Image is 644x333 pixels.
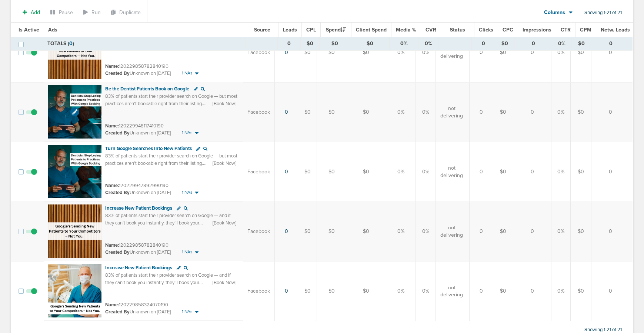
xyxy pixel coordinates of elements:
span: Created By [105,309,130,315]
small: 120229858324070190 [105,302,168,308]
td: 0% [416,261,436,321]
small: 120229948117410190 [105,123,164,129]
td: 0% [551,142,571,202]
td: $0 [350,37,390,50]
small: Unknown on [DATE] [105,130,171,136]
span: Impressions [523,27,551,33]
span: Clicks [479,27,493,33]
span: Status [450,27,465,33]
small: Unknown on [DATE] [105,309,171,315]
span: [Book Now] [213,279,236,286]
img: Ad image [48,26,101,79]
span: Columns [544,9,565,16]
a: 0 [285,288,288,294]
td: 0 [470,142,493,202]
td: 0 [591,82,633,142]
td: $0 [493,202,513,261]
small: Unknown on [DATE] [105,249,171,256]
span: not delivering [440,45,463,60]
span: 1 NAs [182,249,193,255]
img: Ad image [48,145,101,198]
td: 0% [551,23,571,82]
td: 0% [552,37,571,50]
td: 0% [416,202,436,261]
button: Add [19,7,44,18]
td: Facebook [243,142,275,202]
td: Facebook [243,82,275,142]
td: $0 [298,82,317,142]
td: 0% [416,142,436,202]
span: Be the Dentist Patients Book on Google [105,86,189,92]
td: 0 [515,37,552,50]
td: 0% [386,142,416,202]
td: 0% [416,82,436,142]
td: $0 [319,37,350,50]
td: 0 [277,37,300,50]
span: Leads [283,27,297,33]
img: Ad image [48,264,101,317]
td: $0 [493,23,513,82]
td: $0 [571,142,591,202]
td: 0 [513,202,551,261]
td: 0% [386,202,416,261]
span: 83% of patients start their provider search on Google — and if they can’t book you instantly, the... [105,272,237,314]
span: CPL [306,27,316,33]
td: $0 [346,202,386,261]
span: 83% of patients start their provider search on Google — and if they can’t book you instantly, the... [105,213,237,255]
span: Name: [105,242,119,248]
span: Spend [326,27,346,33]
td: $0 [346,82,386,142]
td: $0 [317,261,346,321]
span: Name: [105,123,119,129]
span: Created By [105,190,130,196]
span: 0 [69,40,73,47]
a: 0 [285,49,288,56]
td: Facebook [243,202,275,261]
span: Increase New Patient Bookings [105,205,172,211]
span: not delivering [440,284,463,299]
small: 120229858782840190 [105,63,168,69]
td: $0 [300,37,319,50]
span: [Book Now] [213,100,236,107]
td: $0 [571,82,591,142]
td: 0 [513,82,551,142]
td: $0 [571,37,592,50]
span: Created By [105,130,130,136]
td: 0% [418,37,438,50]
td: $0 [346,261,386,321]
span: Source [254,27,270,33]
td: 0 [513,261,551,321]
td: Facebook [243,23,275,82]
span: Increase New Patient Bookings [105,265,172,271]
td: 0 [470,23,493,82]
span: Showing 1-21 of 21 [584,10,622,16]
span: not delivering [440,164,463,179]
td: $0 [298,261,317,321]
span: Client Spend [356,27,387,33]
td: $0 [493,261,513,321]
td: 0 [591,142,633,202]
td: $0 [317,82,346,142]
span: Created By [105,70,130,76]
td: $0 [298,23,317,82]
small: Unknown on [DATE] [105,70,171,77]
span: not delivering [440,105,463,119]
span: 1 NAs [182,130,193,136]
td: $0 [346,23,386,82]
span: Name: [105,302,119,308]
td: $0 [495,37,515,50]
a: 0 [285,228,288,234]
small: 120229858782840190 [105,242,168,248]
td: 0 [513,23,551,82]
td: $0 [571,261,591,321]
span: 1 NAs [182,70,193,76]
span: Name: [105,63,119,69]
td: 0% [386,261,416,321]
span: CVR [426,27,436,33]
span: CTR [561,27,571,33]
td: $0 [571,202,591,261]
td: 0% [551,261,571,321]
td: $0 [298,202,317,261]
span: Name: [105,183,119,189]
span: 1 NAs [182,189,193,196]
